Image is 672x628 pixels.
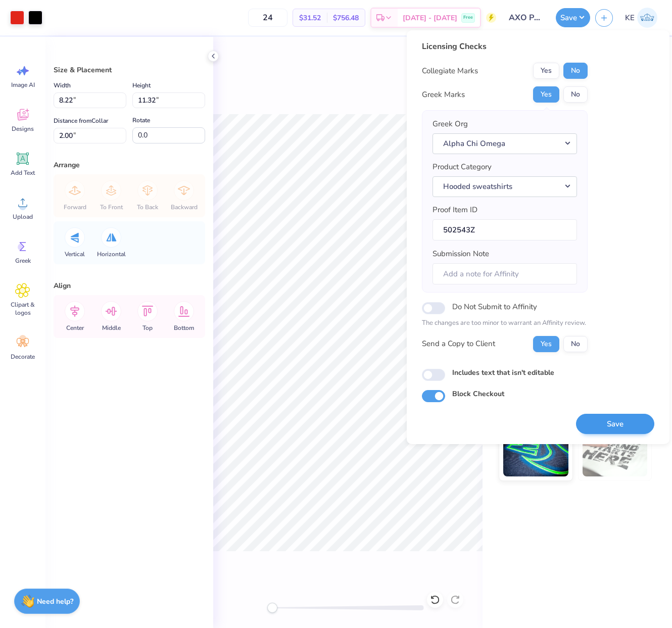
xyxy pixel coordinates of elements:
input: Add a note for Affinity [433,263,577,285]
label: Height [132,79,151,91]
div: Collegiate Marks [422,65,478,77]
button: No [563,336,588,352]
span: Center [66,324,84,332]
button: Alpha Chi Omega [433,133,577,154]
div: Send a Copy to Client [422,338,495,350]
span: Greek [15,257,31,265]
img: Glow in the Dark Ink [503,426,568,476]
div: Greek Marks [422,89,465,101]
button: Save [556,8,590,27]
label: Distance from Collar [54,115,108,127]
label: Submission Note [433,248,489,260]
div: Arrange [54,160,205,170]
div: Licensing Checks [422,40,588,53]
label: Product Category [433,161,492,173]
span: Middle [102,324,121,332]
span: $756.48 [333,13,359,23]
div: Align [54,280,205,291]
label: Do Not Submit to Affinity [452,300,537,313]
input: – – [248,9,287,27]
span: $31.52 [299,13,321,23]
button: Yes [533,336,559,352]
button: No [563,63,588,79]
label: Includes text that isn't editable [452,367,554,378]
span: Top [142,324,153,332]
a: KE [620,8,662,28]
label: Greek Org [433,118,468,130]
button: No [563,86,588,103]
label: Proof Item ID [433,204,477,216]
span: Upload [13,213,33,221]
img: Kent Everic Delos Santos [637,8,657,28]
label: Width [54,79,71,91]
span: Horizontal [97,250,126,258]
span: Clipart & logos [6,301,39,317]
div: Size & Placement [54,65,205,75]
button: Hooded sweatshirts [433,176,577,197]
label: Rotate [132,114,150,126]
span: Decorate [11,353,35,361]
span: Bottom [174,324,194,332]
div: Accessibility label [267,603,277,613]
strong: Need help? [37,597,73,606]
span: [DATE] - [DATE] [403,13,457,23]
p: The changes are too minor to warrant an Affinity review. [422,318,588,328]
label: Block Checkout [452,389,504,399]
img: Water based Ink [583,426,648,476]
span: KE [625,12,635,24]
span: Vertical [65,250,85,258]
button: Yes [533,86,559,103]
button: Yes [533,63,559,79]
span: Designs [12,125,34,133]
span: Free [463,14,473,21]
button: Save [576,414,654,434]
input: Untitled Design [501,8,551,28]
span: Image AI [11,81,35,89]
span: Add Text [11,169,35,177]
